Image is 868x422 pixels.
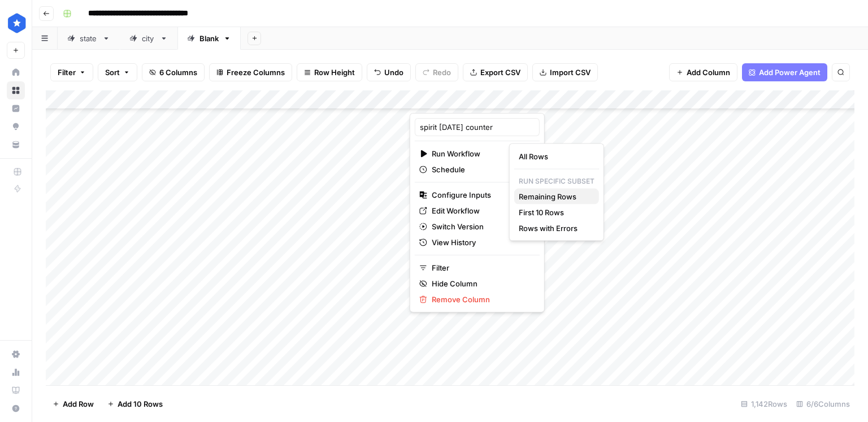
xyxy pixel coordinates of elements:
[519,207,590,218] span: First 10 Rows
[519,223,590,234] span: Rows with Errors
[519,191,590,202] span: Remaining Rows
[514,174,599,189] p: Run Specific Subset
[519,151,590,162] span: All Rows
[432,148,519,159] span: Run Workflow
